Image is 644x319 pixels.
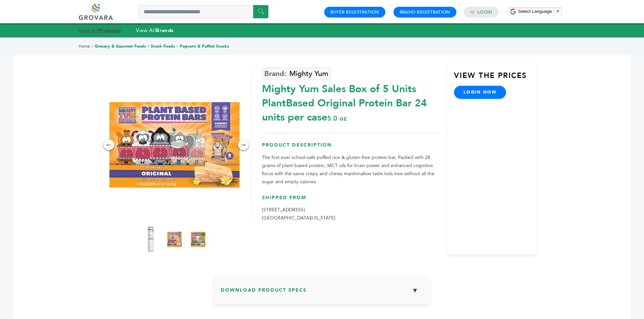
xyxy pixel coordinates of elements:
a: Home [79,44,90,49]
h3: Shipped From [262,194,440,206]
span: ▼ [556,9,560,14]
button: ▼ [407,283,424,298]
strong: Brands [156,27,173,34]
p: The first ever school-safe puffed rice & gluten-free protein bar, Packed with 28 grams of plant-b... [262,154,440,186]
h3: Product Description [262,142,440,154]
img: Mighty Yum Sales Box of 5 Units - Plant-Based Original Protein Bar 24 units per case 5.0 oz [190,226,207,253]
img: Mighty Yum Sales Box of 5 Units - Plant-Based Original Protein Bar 24 units per case 5.0 oz [98,69,251,221]
a: View AllBrands [136,27,174,34]
span: Select Language [518,9,552,14]
a: Grocery & Gourmet Foods [95,44,146,49]
span: > [176,44,179,49]
a: Snack Foods [151,44,175,49]
span: ​ [554,9,554,14]
a: View AllProducts [79,27,121,34]
span: 5.0 oz [327,114,347,123]
div: Mighty Yum Sales Box of 5 Units PlantBased Original Protein Bar 24 units per case [262,79,440,125]
div: ← [103,139,114,150]
img: Mighty Yum Sales Box of 5 Units - Plant-Based Original Protein Bar 24 units per case 5.0 oz Nutri... [142,226,159,253]
a: Brand Registration [400,9,450,15]
a: Login [477,9,492,15]
p: [STREET_ADDRESS] [GEOGRAPHIC_DATA][US_STATE] [262,206,440,222]
img: Mighty Yum Sales Box of 5 Units - Plant-Based Original Protein Bar 24 units per case 5.0 oz [166,226,183,253]
h3: Download Product Specs [221,283,424,303]
a: Select Language​ [518,9,560,14]
a: Buyer Registration [330,9,379,15]
h3: View the Prices [454,71,536,86]
a: Popcorn & Puffed Snacks [180,44,229,49]
a: Mighty Yum [262,68,331,80]
div: → [238,139,249,150]
input: Search a product or brand... [138,5,268,19]
a: login now [454,86,506,99]
span: > [147,44,150,49]
span: > [91,44,94,49]
strong: Products [99,27,121,34]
